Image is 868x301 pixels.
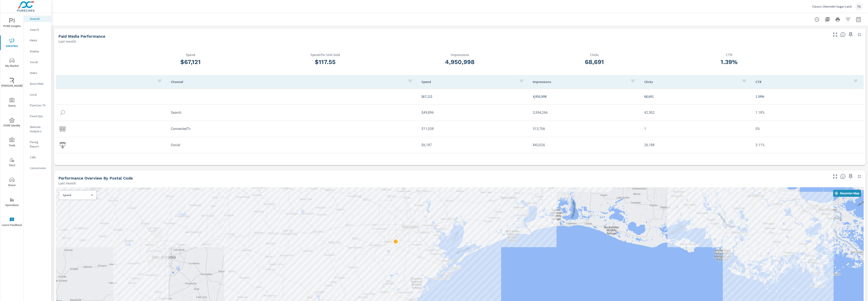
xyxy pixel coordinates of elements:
[59,126,66,132] img: icon-connectedtv.svg
[529,139,641,150] td: 843,026
[30,92,48,97] p: Local
[171,80,404,84] p: Channel
[2,217,22,228] span: Leave Feedback
[840,174,845,179] span: Understand performance data by postal code. Individual postal codes can be selected and expanded ...
[2,78,22,88] span: [PERSON_NAME]
[752,139,863,150] td: 3.11%
[258,58,392,66] h3: $117.55
[529,107,641,118] td: 3,594,266
[421,94,526,99] p: $67,121
[644,80,738,84] p: Clicks
[662,58,796,66] h3: 1.39%
[24,16,51,22] div: Overall
[2,177,22,188] span: Driver
[24,37,51,44] div: PMAX
[2,197,22,208] span: Operations
[662,53,796,57] p: CTR
[2,157,22,168] span: Tier2
[58,181,76,186] p: Last month
[167,139,418,150] td: Social
[24,102,51,109] div: PureCars TV
[644,94,749,99] p: 68,691
[856,173,863,180] button: Minimize Widget
[24,139,51,150] div: Pacing Report
[2,118,22,128] span: PURE Identity
[392,53,527,57] p: Impressions
[752,123,863,134] td: 0%
[59,142,66,148] img: icon-social.svg
[258,53,392,57] p: Spend Per Unit Sold
[421,80,516,84] p: Spend
[58,34,105,38] h5: Paid Media Performance
[2,58,22,69] span: My Market
[30,103,48,107] p: PureCars TV
[755,94,860,99] p: 1.39%
[2,18,22,29] span: PURE Insights
[840,32,845,37] span: Understand performance metrics over the selected time range.
[24,91,51,98] div: Local
[30,82,48,86] p: Direct Mail
[833,190,861,197] button: Recenter Map
[418,123,529,134] td: $11,038
[2,38,22,49] span: Advertise
[847,31,854,38] span: Save this to your personalized report
[24,165,51,171] div: Conversions
[63,193,89,197] p: Spend
[529,123,641,134] td: 513,706
[24,70,51,76] div: Video
[832,173,839,180] button: Make Fullscreen
[854,15,863,24] button: Select Date Range
[24,59,51,65] div: Social
[24,80,51,87] div: Direct Mail
[847,173,854,180] span: Save this to your personalized report
[30,125,48,133] p: Website Analytics
[641,123,752,134] td: 1
[823,15,832,24] button: "Export Report to PDF"
[752,107,863,118] td: 1.18%
[641,139,752,150] td: 26,188
[533,94,637,99] p: 4,950,998
[167,107,418,118] td: Search
[641,107,752,118] td: 42,502
[59,193,93,197] div: Spend
[24,113,51,119] div: Fixed Ops
[2,138,22,148] span: Tools
[30,38,48,43] p: PMAX
[533,80,627,84] p: Impressions
[835,191,859,195] span: Recenter Map
[527,58,662,66] h3: 68,691
[856,31,863,38] button: Minimize Widget
[30,60,48,64] p: Social
[123,53,258,57] p: Spend
[418,139,529,150] td: $6,187
[24,26,51,33] div: Search
[30,49,48,53] p: Display
[844,15,852,24] button: Apply Filters
[30,114,48,118] p: Fixed Ops
[855,3,863,10] div: TS
[2,98,22,108] span: Query
[812,5,852,8] p: Classic Chevrolet Sugar Land
[58,39,76,44] p: Last month
[123,58,258,66] h3: $67,121
[24,124,51,134] div: Website Analytics
[392,58,527,66] h3: 4,950,998
[832,31,839,38] button: Make Fullscreen
[24,154,51,160] div: Calls
[30,140,48,149] p: Pacing Report
[527,53,662,57] p: Clicks
[30,27,48,32] p: Search
[167,123,418,134] td: ConnectedTv
[755,80,850,84] p: CTR
[30,166,48,170] p: Conversions
[58,176,133,180] h5: Performance Overview By Postal Code
[833,15,842,24] button: Print Report
[30,71,48,75] p: Video
[30,17,48,21] p: Overall
[0,13,24,232] div: nav menu
[418,107,529,118] td: $49,896
[30,155,48,159] p: Calls
[24,48,51,54] div: Display
[59,109,66,116] img: icon-search.svg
